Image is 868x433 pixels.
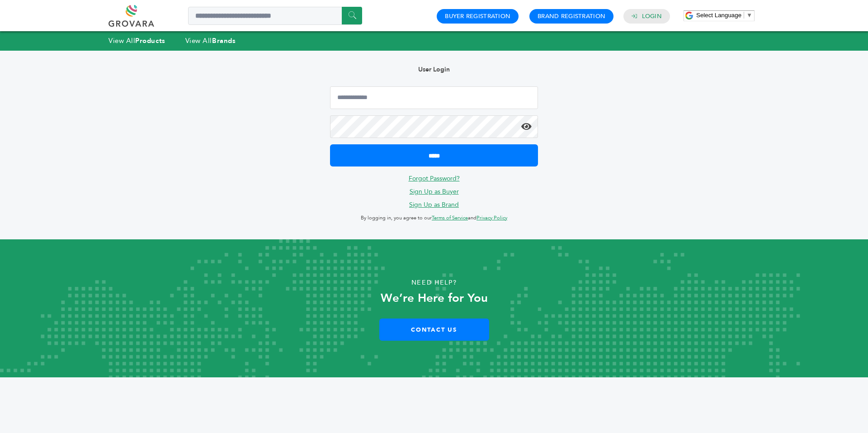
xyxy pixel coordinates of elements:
[418,65,450,74] b: User Login
[409,174,460,183] a: Forgot Password?
[330,213,538,224] p: By logging in, you agree to our and
[409,200,459,209] a: Sign Up as Brand
[135,36,165,45] strong: Products
[410,187,459,196] a: Sign Up as Buyer
[642,12,662,20] a: Login
[696,12,741,19] span: Select Language
[108,36,165,45] a: View AllProducts
[538,12,605,20] a: Brand Registration
[330,115,538,138] input: Password
[212,36,236,45] strong: Brands
[185,36,236,45] a: View AllBrands
[432,214,468,221] a: Terms of Service
[476,214,507,221] a: Privacy Policy
[330,86,538,109] input: Email Address
[696,12,752,19] a: Select Language​
[43,276,825,290] p: Need Help?
[188,7,362,25] input: Search a product or brand...
[445,12,510,20] a: Buyer Registration
[381,290,488,306] strong: We’re Here for You
[746,12,752,19] span: ▼
[379,319,489,341] a: Contact Us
